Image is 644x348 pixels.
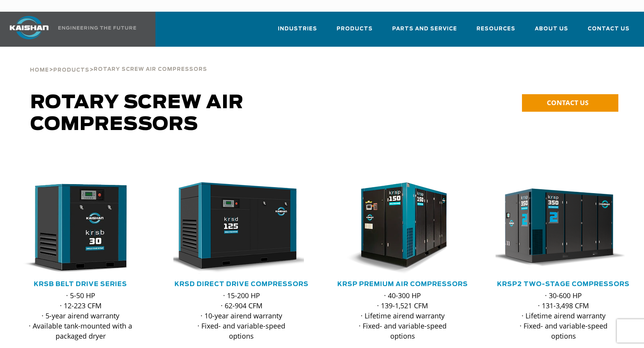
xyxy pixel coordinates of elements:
[535,25,568,33] span: About Us
[337,25,373,33] span: Products
[337,19,373,45] a: Products
[588,25,630,33] span: Contact Us
[547,98,588,107] span: CONTACT US
[496,182,632,274] div: krsp350
[12,182,148,274] div: krsb30
[476,25,515,33] span: Resources
[58,26,136,30] img: Engineering the future
[392,25,457,33] span: Parts and Service
[476,19,515,45] a: Resources
[278,25,317,33] span: Industries
[53,68,89,73] span: Products
[335,182,471,274] div: krsp150
[94,67,207,72] span: Rotary Screw Air Compressors
[173,182,309,274] div: krsd125
[522,94,618,112] a: CONTACT US
[30,47,207,76] div: > >
[189,290,294,341] p: · 15-200 HP · 62-904 CFM · 10-year airend warranty · Fixed- and variable-speed options
[588,19,630,45] a: Contact Us
[337,281,468,287] a: KRSP Premium Air Compressors
[30,66,49,73] a: Home
[511,290,616,341] p: · 30-600 HP · 131-3,498 CFM · Lifetime airend warranty · Fixed- and variable-speed options
[53,66,89,73] a: Products
[329,182,465,274] img: krsp150
[497,281,630,287] a: KRSP2 Two-Stage Compressors
[30,93,244,134] span: Rotary Screw Air Compressors
[490,182,626,274] img: krsp350
[278,19,317,45] a: Industries
[34,281,127,287] a: KRSB Belt Drive Series
[350,290,455,341] p: · 40-300 HP · 139-1,521 CFM · Lifetime airend warranty · Fixed- and variable-speed options
[168,182,304,274] img: krsd125
[535,19,568,45] a: About Us
[392,19,457,45] a: Parts and Service
[7,182,143,274] img: krsb30
[175,281,309,287] a: KRSD Direct Drive Compressors
[30,68,49,73] span: Home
